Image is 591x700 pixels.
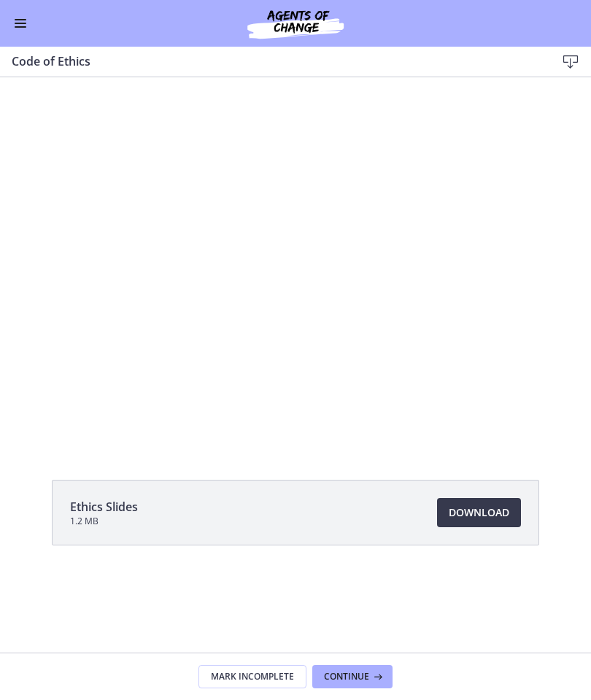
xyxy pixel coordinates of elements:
[208,6,383,41] img: Agents of Change
[70,498,138,516] span: Ethics Slides
[211,671,294,682] span: Mark Incomplete
[198,665,306,688] button: Mark Incomplete
[12,15,29,32] button: Enable menu
[324,671,369,682] span: Continue
[70,516,138,527] span: 1.2 MB
[312,665,393,688] button: Continue
[449,504,509,521] span: Download
[437,498,521,527] a: Download
[12,52,533,70] h3: Code of Ethics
